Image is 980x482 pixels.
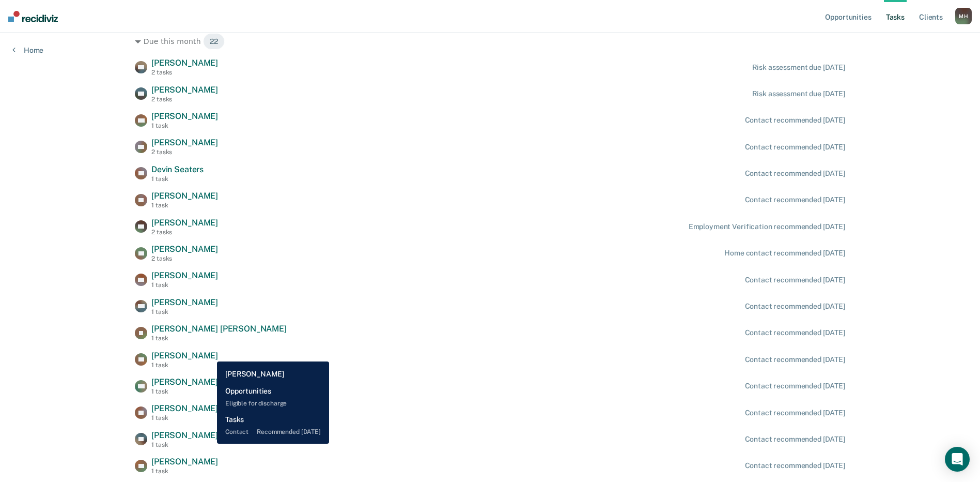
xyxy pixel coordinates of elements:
[745,276,845,284] div: Contact recommended [DATE]
[745,169,845,178] div: Contact recommended [DATE]
[151,361,218,369] div: 1 task
[151,202,218,209] div: 1 task
[151,441,218,448] div: 1 task
[745,409,845,417] div: Contact recommended [DATE]
[745,435,845,444] div: Contact recommended [DATE]
[151,229,218,236] div: 2 tasks
[151,138,218,147] span: [PERSON_NAME]
[151,218,218,228] span: [PERSON_NAME]
[745,328,845,337] div: Contact recommended [DATE]
[151,244,218,254] span: [PERSON_NAME]
[135,33,845,50] div: Due this month 22
[151,281,218,289] div: 1 task
[151,403,218,413] span: [PERSON_NAME]
[955,8,972,24] div: M H
[151,111,218,121] span: [PERSON_NAME]
[745,302,845,311] div: Contact recommended [DATE]
[8,11,58,22] img: Recidiviz
[151,468,218,475] div: 1 task
[745,382,845,390] div: Contact recommended [DATE]
[151,388,218,395] div: 1 task
[151,297,218,307] span: [PERSON_NAME]
[945,447,970,472] div: Open Intercom Messenger
[151,122,218,129] div: 1 task
[745,355,845,364] div: Contact recommended [DATE]
[151,175,204,183] div: 1 task
[151,164,204,174] span: Devin Seaters
[752,63,845,72] div: Risk assessment due [DATE]
[151,335,287,342] div: 1 task
[151,430,218,440] span: [PERSON_NAME]
[151,85,218,95] span: [PERSON_NAME]
[151,270,218,280] span: [PERSON_NAME]
[752,89,845,98] div: Risk assessment due [DATE]
[151,96,218,103] div: 2 tasks
[689,222,845,231] div: Employment Verification recommended [DATE]
[151,351,218,360] span: [PERSON_NAME]
[203,33,225,50] span: 22
[151,191,218,201] span: [PERSON_NAME]
[12,46,43,55] a: Home
[151,414,218,421] div: 1 task
[745,461,845,470] div: Contact recommended [DATE]
[151,148,218,156] div: 2 tasks
[151,58,218,68] span: [PERSON_NAME]
[745,195,845,204] div: Contact recommended [DATE]
[724,249,845,258] div: Home contact recommended [DATE]
[745,116,845,125] div: Contact recommended [DATE]
[151,324,287,334] span: [PERSON_NAME] [PERSON_NAME]
[151,255,218,262] div: 2 tasks
[151,308,218,315] div: 1 task
[151,457,218,466] span: [PERSON_NAME]
[745,143,845,152] div: Contact recommended [DATE]
[151,69,218,76] div: 2 tasks
[151,377,218,387] span: [PERSON_NAME]
[955,8,972,24] button: MH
